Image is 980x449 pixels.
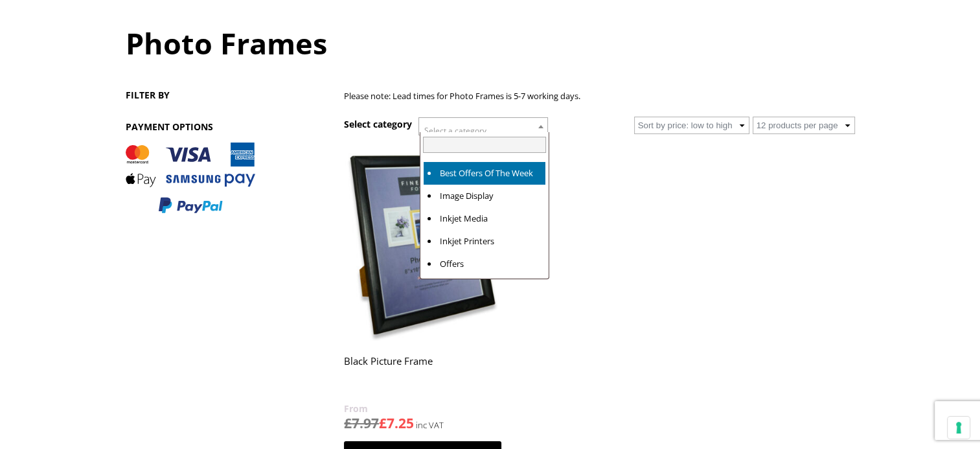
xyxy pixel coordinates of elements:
bdi: 7.97 [344,414,379,432]
h3: Select category [344,118,412,130]
span: £ [344,414,352,432]
bdi: 7.25 [379,414,414,432]
h3: PAYMENT OPTIONS [126,121,279,133]
h2: Black Picture Frame [344,349,501,401]
h1: Photo Frames [126,23,855,63]
li: Offers [424,253,545,275]
p: Please note: Lead times for Photo Frames is 5-7 working days. [344,89,854,104]
select: Shop order [634,117,749,134]
button: Your consent preferences for tracking technologies [948,417,970,439]
a: Black Picture Frame £7.97£7.25 [344,144,501,433]
li: Image Display [424,185,545,207]
h3: FILTER BY [126,89,279,101]
li: Best Offers Of The Week [424,162,545,185]
img: Black Picture Frame [344,144,501,341]
img: PAYMENT OPTIONS [126,143,255,214]
li: Inkjet Media [424,207,545,230]
span: £ [379,414,387,432]
span: Select a category [424,125,486,136]
li: Inkjet Printers [424,230,545,253]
